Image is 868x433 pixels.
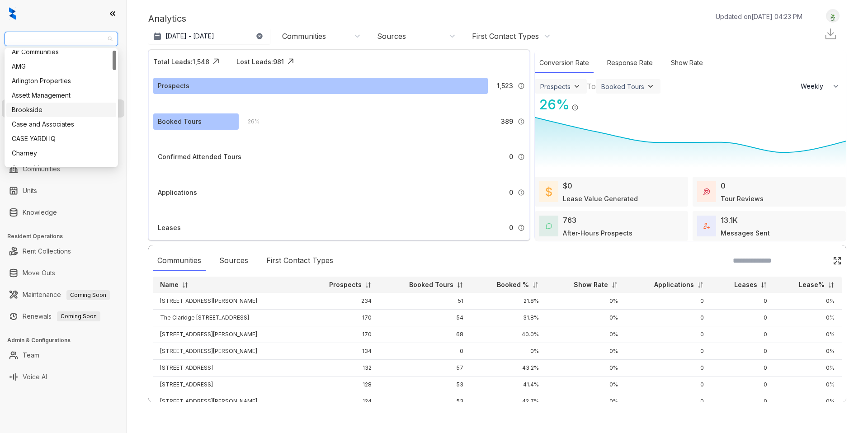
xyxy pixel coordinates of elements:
img: sorting [457,282,463,288]
td: 0% [774,377,842,393]
h3: Resident Operations [7,232,126,240]
span: 0 [509,188,513,198]
div: Case and Associates [6,117,116,132]
div: Applications [158,188,197,198]
div: Tour Reviews [721,194,764,203]
img: Click Icon [579,96,592,109]
td: 0 [711,343,775,360]
button: [DATE] - [DATE] [148,28,270,44]
div: Cirruss Management [12,163,111,173]
div: Assett Management [6,88,116,103]
td: 0% [471,343,546,360]
div: Total Leads: 1,548 [153,57,209,66]
div: Case and Associates [12,119,111,129]
div: Air Communities [6,45,116,59]
td: 124 [302,393,379,410]
td: 40.0% [471,326,546,343]
span: 389 [501,117,513,127]
p: Lease% [799,280,825,289]
img: Info [518,118,525,125]
td: 0 [711,326,775,343]
td: 0 [625,293,711,310]
p: [DATE] - [DATE] [165,32,214,41]
td: 0% [546,360,625,377]
div: First Contact Types [472,31,539,41]
li: Units [2,182,124,200]
img: sorting [760,282,767,288]
td: 0% [546,326,625,343]
td: 0% [774,393,842,410]
li: Leasing [2,99,124,118]
div: Assett Management [12,90,111,100]
a: RenewalsComing Soon [23,307,100,325]
li: Collections [2,121,124,139]
td: 170 [302,326,379,343]
td: 0 [711,310,775,326]
div: AMG [6,59,116,74]
td: 0 [711,393,775,410]
div: Lost Leads: 981 [236,57,284,66]
td: 0 [625,360,711,377]
td: 21.8% [471,293,546,310]
img: sorting [828,282,835,288]
td: 234 [302,293,379,310]
div: First Contact Types [262,250,338,271]
span: Coming Soon [57,311,100,321]
td: 0 [379,343,471,360]
span: 0 [509,152,513,162]
td: 57 [379,360,471,377]
td: 42.7% [471,393,546,410]
li: Leads [2,61,124,79]
div: 26 % [535,94,570,115]
td: 0% [546,310,625,326]
div: 0 [721,180,726,191]
img: Info [518,82,525,89]
td: 0 [625,343,711,360]
td: 0 [711,377,775,393]
td: 0% [774,326,842,343]
img: LeaseValue [546,186,552,197]
div: CASE YARDI IQ [12,134,111,144]
div: CASE YARDI IQ [6,132,116,146]
div: To [587,81,596,92]
p: Booked Tours [409,280,453,289]
button: Weekly [795,78,846,94]
div: Response Rate [603,53,657,73]
div: Messages Sent [721,228,770,238]
div: After-Hours Prospects [563,228,632,238]
div: AMG [12,61,111,71]
td: 0 [625,310,711,326]
td: 51 [379,293,471,310]
span: Weekly [801,82,828,91]
div: Show Rate [666,53,708,73]
td: 0 [625,377,711,393]
img: Info [571,104,579,111]
img: ViewFilterArrow [646,82,655,91]
img: ViewFilterArrow [572,82,581,91]
div: 763 [563,215,576,226]
td: 0% [546,293,625,310]
td: 0 [625,326,711,343]
img: UserAvatar [826,11,839,21]
td: 68 [379,326,471,343]
td: 31.8% [471,310,546,326]
div: Prospects [158,81,189,91]
td: [STREET_ADDRESS][PERSON_NAME] [153,393,302,410]
p: Analytics [148,12,186,25]
td: 0% [774,360,842,377]
img: Info [518,189,525,196]
li: Communities [2,160,124,178]
p: Updated on [DATE] 04:23 PM [716,12,802,21]
div: Communities [153,250,206,271]
div: Charney [12,148,111,158]
td: 134 [302,343,379,360]
a: Communities [23,160,60,178]
h3: Admin & Configurations [7,336,126,344]
div: 13.1K [721,215,738,226]
div: Booked Tours [158,117,202,127]
img: sorting [532,282,539,288]
div: Cirruss Management [6,160,116,175]
td: 54 [379,310,471,326]
a: Team [23,346,39,364]
td: [STREET_ADDRESS][PERSON_NAME] [153,293,302,310]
